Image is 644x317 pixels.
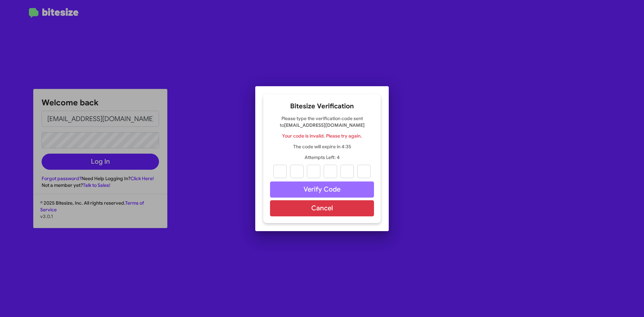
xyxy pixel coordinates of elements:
[270,181,374,198] button: Verify Code
[270,101,374,112] h2: Bitesize Verification
[270,200,374,216] button: Cancel
[270,115,374,128] p: Please type the verification code sent to
[284,122,365,128] strong: [EMAIL_ADDRESS][DOMAIN_NAME]
[270,133,374,139] p: Your code is invalid. Please try again.
[270,143,374,150] p: The code will expire in 4:35
[270,154,374,161] p: Attempts Left: 4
